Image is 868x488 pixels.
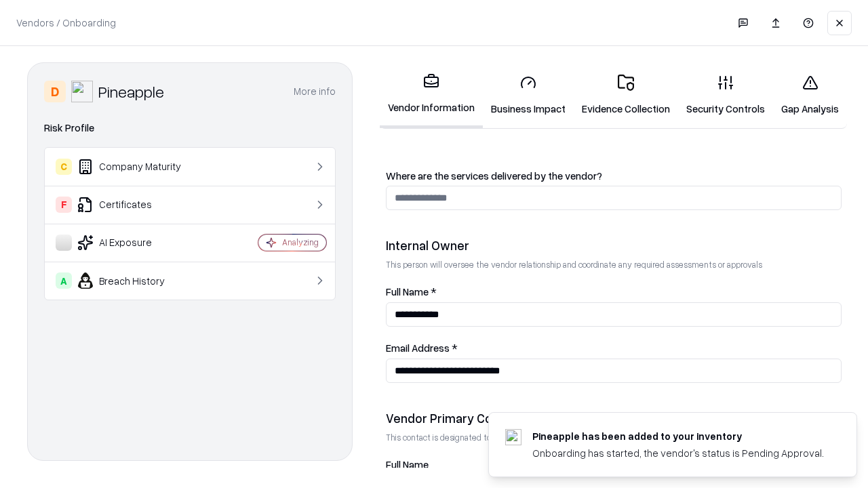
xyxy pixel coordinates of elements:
p: Vendors / Onboarding [16,16,116,30]
div: Pineapple has been added to your inventory [532,429,824,443]
div: Analyzing [282,237,319,248]
div: Vendor Primary Contact [386,410,842,426]
div: Company Maturity [56,159,218,175]
div: F [56,197,72,213]
div: D [44,81,66,102]
label: Email Address * [386,343,842,353]
a: Business Impact [483,64,574,127]
div: C [56,159,72,175]
div: Certificates [56,197,218,213]
a: Vendor Information [380,62,483,128]
img: Pineapple [71,81,93,102]
div: Pineapple [98,81,164,102]
div: Internal Owner [386,237,842,253]
div: Breach History [56,272,218,289]
p: This person will oversee the vendor relationship and coordinate any required assessments or appro... [386,259,842,270]
label: Full Name * [386,287,842,297]
button: More info [294,79,336,104]
div: Onboarding has started, the vendor's status is Pending Approval. [532,446,824,460]
div: Risk Profile [44,120,336,136]
label: Where are the services delivered by the vendor? [386,171,842,181]
a: Security Controls [678,64,773,127]
p: This contact is designated to receive the assessment request from Shift [386,432,842,443]
a: Evidence Collection [574,64,678,127]
img: pineappleenergy.com [505,429,521,445]
label: Full Name [386,460,842,470]
a: Gap Analysis [773,64,847,127]
div: AI Exposure [56,235,218,251]
div: A [56,272,72,289]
